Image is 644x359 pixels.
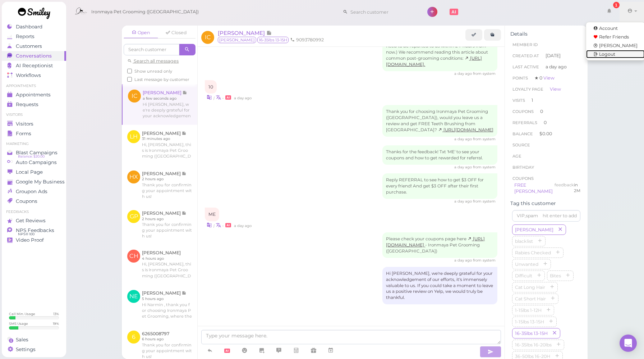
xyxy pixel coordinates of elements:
a: Groupon Ads [2,187,66,196]
a: FREE [PERSON_NAME] [514,182,553,194]
span: Refer Friends [599,34,629,40]
a: Video Proof [2,235,66,245]
div: Details [510,31,582,37]
input: VIP,spam [512,210,580,222]
span: Show unread only [134,69,172,74]
span: from system [473,71,496,76]
span: Birthday [512,165,534,170]
span: Google My Business [16,179,65,185]
span: 16-35lbs 13-15H [257,37,289,43]
a: Auto Campaigns [2,158,66,167]
input: Search customer [124,44,179,55]
li: Feedbacks [2,209,66,214]
span: Coupons [512,176,534,181]
span: Requests [16,101,38,108]
span: Source [512,142,530,147]
a: [URL][DOMAIN_NAME] [438,127,493,132]
span: [PERSON_NAME] [218,29,266,36]
a: Get Reviews [2,216,66,226]
a: Google My Business [2,177,66,187]
div: 10 [205,80,217,94]
a: View [543,75,555,81]
span: Visits [512,98,525,103]
div: Hi [PERSON_NAME], we're deeply grateful for your acknowledgement of our efforts, it's immensely v... [382,267,497,305]
a: Search all messages [127,58,179,64]
span: a day ago [546,64,567,70]
span: Conversations [16,53,52,59]
span: Forms [16,131,31,137]
span: Loyalty page [512,87,543,92]
li: 0 [510,117,582,128]
span: 09/15/2025 02:54pm [234,96,252,100]
span: from system [473,258,496,263]
span: Bites [548,273,562,278]
a: Settings [2,345,66,354]
span: NPS® 100 [18,231,34,237]
div: Open Intercom Messenger [620,335,637,352]
div: Reply REFERRAL to see how to get $3 OFF for every friend! And get $3 OFF after their first purchase. [382,173,497,199]
span: from system [473,137,496,141]
a: Reports [2,32,66,41]
a: Closed [159,27,193,38]
span: from system [473,165,496,169]
a: Coupons [2,196,66,206]
span: Referrals [512,120,537,125]
i: | [213,96,215,100]
a: Local Page [2,167,66,177]
a: Customers [2,41,66,51]
li: Marketing [2,141,66,146]
a: View [550,86,561,92]
span: Balance [512,131,534,136]
span: Ironmaya Pet Grooming ([GEOGRAPHIC_DATA]) [91,2,199,22]
span: Settings [16,346,36,353]
span: Note [266,29,272,36]
span: AI Receptionist [16,63,53,69]
span: 09/15/2025 02:54pm [454,137,473,141]
span: Last message by customer [134,77,189,82]
span: 1-15lbs 13-15H [514,319,546,324]
span: Points [512,76,528,81]
span: Reports [16,33,34,40]
span: 09/15/2025 02:51pm [454,71,473,76]
div: ME [205,208,219,221]
span: Sales [16,337,28,343]
div: 1 [613,2,620,8]
span: $0.00 [539,131,552,136]
input: Show unread only [127,69,132,73]
span: Created At [512,53,539,58]
span: Rabies Checked [514,250,552,255]
span: Last Active [512,64,539,69]
span: Cat Long Hair [514,285,547,290]
div: feedback [555,182,574,195]
div: 13 % [53,312,59,316]
div: Expires at2025-11-14 11:59pm [574,182,580,195]
div: 19 % [53,321,59,326]
a: Requests [2,100,66,109]
span: Blast Campaigns [16,150,57,156]
span: Dashboard [16,24,42,30]
span: 09/15/2025 03:54pm [454,199,473,204]
span: Member ID [512,42,538,47]
a: AI Receptionist [2,61,66,71]
li: 0 [510,106,582,117]
span: 09/15/2025 02:59pm [454,165,473,169]
span: Cat Short Hair [514,296,547,301]
div: • [205,94,497,101]
span: Groupon Ads [16,188,47,195]
span: Coupons [512,109,534,114]
span: Visitors [16,121,33,127]
a: Visitors [2,119,66,129]
div: Call Min. Usage [9,312,35,316]
span: 36-50lbs 16-20H [514,354,552,359]
span: Get Reviews [16,218,46,224]
a: Workflows [2,71,66,80]
input: Search customer [348,6,418,18]
span: age [512,154,521,159]
span: Difficult [514,273,534,278]
span: Local Page [16,169,43,175]
div: Please check your coupons page here - Ironmaya Pet Grooming ([GEOGRAPHIC_DATA]) [382,232,497,258]
div: • [205,221,497,229]
span: 09/15/2025 05:27pm [454,258,473,263]
span: Video Proof [16,237,44,243]
a: Forms [2,129,66,138]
